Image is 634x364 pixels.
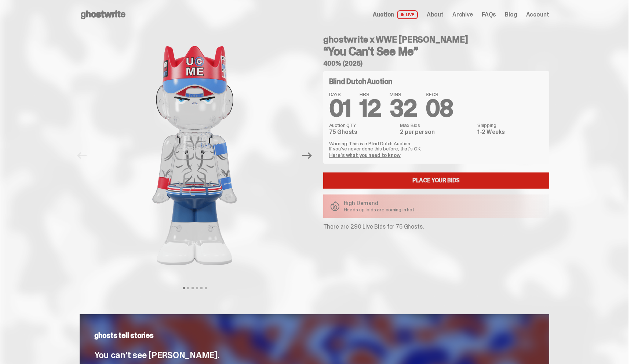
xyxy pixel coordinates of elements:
[94,349,219,361] span: You can’t see [PERSON_NAME].
[192,287,194,289] button: View slide 3
[329,152,401,159] a: Here's what you need to know
[526,12,549,18] a: Account
[427,12,444,18] a: About
[205,287,207,289] button: View slide 6
[344,200,415,206] p: High Demand
[329,93,351,124] span: 01
[505,12,517,18] a: Blog
[477,123,543,128] dt: Shipping
[323,35,549,44] h4: ghostwrite x WWE [PERSON_NAME]
[400,129,473,135] dd: 2 per person
[390,92,417,97] span: MINS
[344,207,415,212] p: Heads up: bids are coming in hot
[360,93,381,124] span: 12
[390,93,417,124] span: 32
[426,93,453,124] span: 08
[94,29,296,282] img: John_Cena_Hero_1.png
[400,123,473,128] dt: Max Bids
[329,129,396,135] dd: 75 Ghosts
[196,287,198,289] button: View slide 4
[452,12,473,18] a: Archive
[323,172,549,189] a: Place your Bids
[200,287,203,289] button: View slide 5
[360,92,381,97] span: HRS
[329,92,351,97] span: DAYS
[323,45,549,57] h3: “You Can't See Me”
[299,148,316,164] button: Next
[477,129,543,135] dd: 1-2 Weeks
[482,12,496,18] a: FAQs
[187,287,189,289] button: View slide 2
[397,10,418,19] span: LIVE
[373,12,394,18] span: Auction
[183,287,185,289] button: View slide 1
[94,332,535,339] p: ghosts tell stories
[329,78,392,85] h4: Blind Dutch Auction
[373,10,418,19] a: Auction LIVE
[323,60,549,67] h5: 400% (2025)
[329,123,396,128] dt: Auction QTY
[329,141,543,151] p: Warning: This is a Blind Dutch Auction. If you’ve never done this before, that’s OK.
[323,224,549,230] p: There are 290 Live Bids for 75 Ghosts.
[426,92,453,97] span: SECS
